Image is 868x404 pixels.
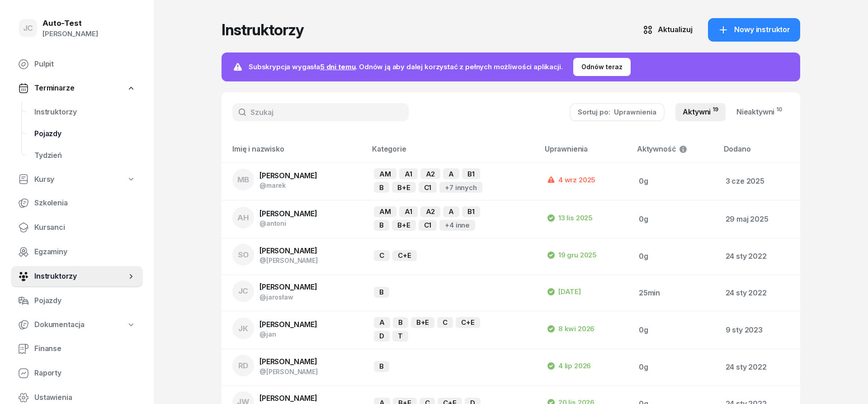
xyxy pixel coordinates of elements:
div: B+E [392,220,416,231]
div: 9 sty 2023 [726,324,793,336]
a: Pulpit [11,53,143,75]
div: 4 lip 2026 [547,361,591,371]
a: Nieaktywni [729,103,789,121]
div: C1 [419,182,437,193]
span: Dokumentacja [34,319,85,331]
span: Ustawienia [34,392,136,404]
span: Pojazdy [34,128,136,140]
span: Kursy [34,174,54,185]
div: 8 kwi 2026 [547,323,594,334]
span: JK [238,325,248,333]
span: Terminarze [34,82,74,94]
div: A2 [420,206,441,217]
div: Uprawnienia [614,106,656,118]
div: 0g [639,214,711,225]
span: Kategorie [372,144,406,153]
div: +4 inne [439,220,475,231]
span: 5 dni temu [320,62,355,71]
div: A1 [399,206,418,217]
a: Finanse [11,338,143,360]
span: Subskrypcja wygasła . Odnów ją aby dalej korzystać z pełnych możliwości aplikacji. [249,62,562,71]
div: 24 sty 2022 [726,361,793,373]
span: Raporty [34,367,136,379]
div: AM [374,206,396,217]
a: Tydzień [27,145,143,166]
div: @jan [259,330,317,338]
div: AM [374,168,396,179]
button: Sortuj po:Uprawnienia [570,103,665,121]
a: Aktywni [675,103,726,121]
div: C+E [392,250,417,261]
span: Pulpit [34,58,136,70]
span: Pojazdy [34,295,136,307]
a: Instruktorzy [11,266,143,287]
div: 24 sty 2022 [726,287,793,299]
div: Auto-Test [42,19,98,27]
a: Subskrypcja wygasła5 dni temu. Odnów ją aby dalej korzystać z pełnych możliwości aplikacji.Odnów ... [222,52,800,81]
span: JC [23,24,33,32]
div: 19 gru 2025 [547,250,597,261]
span: Uprawnienia [545,144,588,153]
div: A [443,206,459,217]
button: Aktualizuj [632,18,703,42]
a: Egzaminy [11,241,143,263]
a: Raporty [11,362,143,384]
div: 3 cze 2025 [726,176,793,187]
h1: Instruktorzy [222,22,304,38]
div: B1 [462,206,480,217]
span: SO [238,251,249,259]
div: Aktualizuj [658,24,693,36]
div: 0g [639,361,711,373]
div: C [374,250,390,261]
div: 0g [639,176,711,187]
div: D [374,331,390,342]
div: 13 lis 2025 [547,213,593,223]
span: [PERSON_NAME] [259,209,317,218]
span: [PERSON_NAME] [259,171,317,180]
a: Terminarze [11,78,143,99]
a: Dokumentacja [11,314,143,335]
div: B [393,317,408,328]
div: 25min [639,287,711,299]
span: [PERSON_NAME] [259,282,317,291]
div: 29 maj 2025 [726,214,793,225]
div: B [374,182,389,193]
span: [PERSON_NAME] [259,394,317,403]
div: 4 wrz 2025 [547,175,595,185]
span: Nowy instruktor [734,24,790,36]
a: Kursy [11,169,143,190]
span: Instruktorzy [34,106,136,118]
div: @[PERSON_NAME] [259,257,318,264]
span: RD [238,362,249,370]
div: Odnów teraz [581,62,623,72]
a: Nowy instruktor [708,18,800,42]
div: @jarosław [259,293,317,301]
a: Kursanci [11,217,143,238]
div: [PERSON_NAME] [42,28,98,40]
div: B+E [392,182,416,193]
span: AH [237,214,249,222]
span: [PERSON_NAME] [259,357,317,366]
button: Odnów teraz [573,58,631,76]
div: @antoni [259,219,317,227]
span: Kursanci [34,222,136,233]
span: Szkolenia [34,197,136,209]
div: C [437,317,453,328]
a: Pojazdy [11,290,143,312]
a: Szkolenia [11,192,143,214]
div: +7 innych [439,182,482,193]
div: C+E [456,317,480,328]
span: JC [238,287,249,295]
span: MB [237,176,250,184]
div: A [443,168,459,179]
span: Imię i nazwisko [232,144,284,153]
span: Instruktorzy [34,271,127,282]
div: 24 sty 2022 [726,251,793,262]
div: B+E [411,317,435,328]
span: Tydzień [34,150,136,162]
div: T [392,331,408,342]
div: B [374,361,389,372]
div: @marek [259,181,317,189]
div: @[PERSON_NAME] [259,368,318,375]
div: B [374,287,389,298]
